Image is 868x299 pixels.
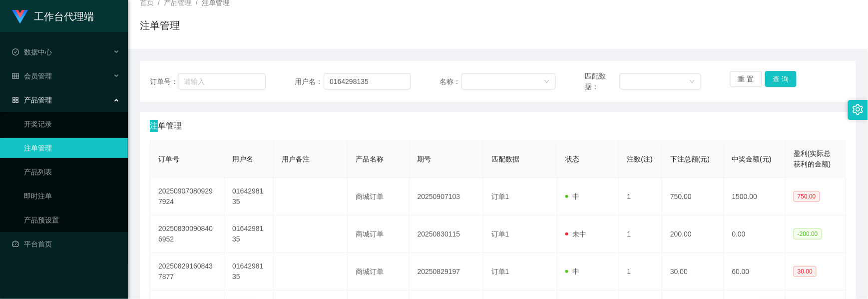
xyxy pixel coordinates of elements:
[224,253,274,290] td: 0164298135
[565,192,579,200] span: 中
[348,215,410,253] td: 商城订单
[34,0,94,32] h1: 工作台代理端
[724,215,786,253] td: 0.00
[295,76,324,87] span: 用户名：
[150,215,224,253] td: 202508300908406952
[670,155,710,163] span: 下注总额(元)
[730,71,762,87] button: 重 置
[232,155,253,163] span: 用户名
[585,71,620,92] span: 匹配数据：
[24,162,120,182] a: 产品列表
[724,253,786,290] td: 60.00
[324,73,411,89] input: 请输入
[12,96,19,103] i: 图标: appstore-o
[158,155,179,163] span: 订单号
[544,78,550,85] i: 图标: down
[12,48,19,55] i: 图标: check-circle-o
[410,215,483,253] td: 20250830115
[150,76,178,87] span: 订单号：
[348,178,410,215] td: 商城订单
[178,73,266,89] input: 请输入
[619,253,662,290] td: 1
[853,104,864,115] i: 图标: setting
[565,155,579,163] span: 状态
[418,155,432,163] span: 期号
[794,266,817,277] span: 30.00
[12,12,94,20] a: 工作台代理端
[662,215,724,253] td: 200.00
[282,155,310,163] span: 用户备注
[12,72,52,80] span: 会员管理
[765,71,797,87] button: 查 询
[24,114,120,134] a: 开奖记录
[24,210,120,230] a: 产品预设置
[410,253,483,290] td: 20250829197
[440,76,461,87] span: 名称：
[491,230,509,238] span: 订单1
[724,178,786,215] td: 1500.00
[12,10,28,24] img: logo.9652507e.png
[140,18,180,33] h1: 注单管理
[150,120,182,132] span: 注单管理
[224,178,274,215] td: 0164298135
[662,178,724,215] td: 750.00
[24,186,120,206] a: 即时注单
[12,96,52,104] span: 产品管理
[12,48,52,56] span: 数据中心
[150,253,224,290] td: 202508291608437877
[348,253,410,290] td: 商城订单
[619,178,662,215] td: 1
[491,192,509,200] span: 订单1
[150,178,224,215] td: 202509070809297924
[689,78,695,85] i: 图标: down
[491,155,519,163] span: 匹配数据
[491,267,509,275] span: 订单1
[794,228,822,239] span: -200.00
[410,178,483,215] td: 20250907103
[627,155,653,163] span: 注数(注)
[24,138,120,158] a: 注单管理
[662,253,724,290] td: 30.00
[794,149,831,168] span: 盈利(实际总获利的金额)
[12,72,19,79] i: 图标: table
[12,234,120,254] a: 图标: dashboard平台首页
[794,191,820,202] span: 750.00
[619,215,662,253] td: 1
[565,230,586,238] span: 未中
[732,155,772,163] span: 中奖金额(元)
[356,155,384,163] span: 产品名称
[224,215,274,253] td: 0164298135
[565,267,579,275] span: 中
